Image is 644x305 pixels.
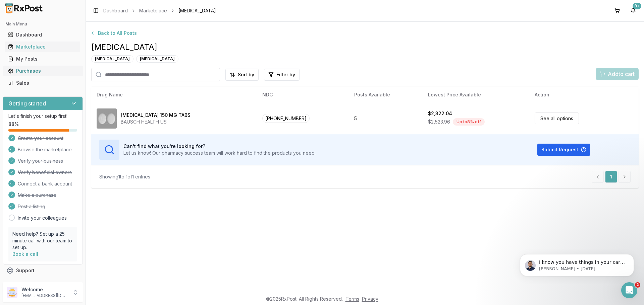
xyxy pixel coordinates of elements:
a: Dashboard [103,7,128,14]
a: Privacy [362,296,378,302]
th: Lowest Price Available [423,87,529,103]
span: Feedback [16,279,39,286]
td: 5 [349,103,423,134]
span: 88 % [8,121,19,128]
button: Filter by [264,69,300,81]
span: Connect a bank account [18,180,72,187]
th: Action [529,87,639,103]
button: Sort by [225,69,259,81]
span: [MEDICAL_DATA] [178,7,216,14]
div: $2,322.04 [428,110,452,117]
span: Verify your business [18,158,63,164]
div: [MEDICAL_DATA] [136,55,178,63]
span: $2,523.96 [428,119,450,125]
iframe: Intercom notifications message [510,240,644,287]
button: Marketplace [3,42,83,52]
span: [MEDICAL_DATA] [91,42,639,53]
h3: Can't find what you're looking for? [123,143,316,150]
img: RxPost Logo [3,3,46,13]
div: [MEDICAL_DATA] [91,55,133,63]
span: Post a listing [18,203,45,210]
span: 2 [635,282,640,288]
button: Purchases [3,66,83,76]
p: Need help? Set up a 25 minute call with our team to set up. [12,231,73,251]
div: Dashboard [8,31,77,38]
a: Invite your colleagues [18,215,67,221]
th: NDC [257,87,349,103]
a: 1 [605,171,617,183]
iframe: Intercom live chat [621,282,637,298]
a: Marketplace [5,41,80,53]
a: Purchases [5,65,80,77]
a: Dashboard [5,29,80,41]
span: [PHONE_NUMBER] [262,114,310,123]
h2: Main Menu [5,21,80,27]
p: Message from Manuel, sent 6d ago [29,26,116,32]
a: Terms [345,296,359,302]
p: Welcome [21,286,68,293]
span: Create your account [18,135,63,142]
div: 9+ [633,3,641,9]
h3: Getting started [8,99,46,107]
a: My Posts [5,53,80,65]
button: Submit Request [537,144,590,156]
button: 9+ [628,5,639,16]
div: Purchases [8,68,77,74]
nav: breadcrumb [103,7,216,14]
div: Sales [8,80,77,86]
div: My Posts [8,56,77,62]
a: Marketplace [139,7,167,14]
img: User avatar [7,287,17,298]
p: Let us know! Our pharmacy success team will work hard to find the products you need. [123,150,316,156]
div: BAUSCH HEALTH US [121,119,191,125]
nav: pagination [592,171,631,183]
button: Dashboard [3,29,83,40]
p: Let's finish your setup first! [8,113,77,120]
span: Make a purchase [18,192,56,199]
a: See all options [535,112,579,124]
button: Sales [3,78,83,88]
a: Sales [5,77,80,89]
a: Back to All Posts [91,27,639,39]
span: Filter by [276,71,295,78]
button: My Posts [3,54,83,64]
a: Book a call [12,251,38,257]
div: Up to 8 % off [453,118,485,126]
span: Browse the marketplace [18,146,72,153]
img: Relistor 150 MG TABS [97,108,117,129]
button: Support [3,264,83,277]
p: [EMAIL_ADDRESS][DOMAIN_NAME] [21,293,68,298]
span: I know you have things in your cart but wanted to give you heads up some pharmacies might be clos... [29,19,115,58]
button: Feedback [3,277,83,289]
span: Sort by [238,71,254,78]
button: Back to All Posts [86,27,141,39]
span: Verify beneficial owners [18,169,72,176]
th: Drug Name [91,87,257,103]
div: Showing 1 to 1 of 1 entries [99,173,150,180]
div: [MEDICAL_DATA] 150 MG TABS [121,112,191,119]
th: Posts Available [349,87,423,103]
div: Marketplace [8,44,77,50]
